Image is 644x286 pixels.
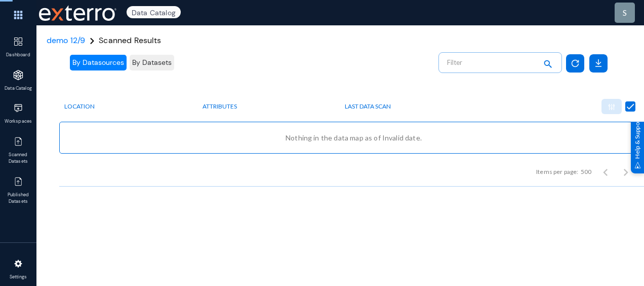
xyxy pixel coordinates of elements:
[2,274,35,281] span: Settings
[595,162,616,182] button: Previous page
[132,58,172,67] span: By Datasets
[2,192,35,205] span: Published Datasets
[72,58,124,67] span: By Datasources
[99,35,161,46] span: Scanned Results
[13,136,23,147] img: icon-published.svg
[631,113,644,173] div: Help & Support
[13,176,23,187] img: icon-published.svg
[13,70,23,80] img: icon-applications.svg
[623,7,627,19] div: s
[3,4,33,26] img: app launcher
[13,103,23,113] img: icon-workspace.svg
[203,103,237,110] span: Attributes
[39,5,116,21] img: exterro-work-mark.svg
[616,162,636,182] button: Next page
[447,55,536,70] input: Filter
[36,3,115,23] span: Exterro
[13,37,23,47] img: icon-dashboard.svg
[581,167,591,176] div: 500
[345,103,391,110] span: Last Data Scan
[536,167,578,176] div: Items per page:
[2,52,35,59] span: Dashboard
[47,35,85,46] a: demo 12/9
[64,103,95,110] span: Location
[623,8,627,17] span: s
[130,55,174,70] button: By Datasets
[286,133,422,142] span: Nothing in the data map as of Invalid date.
[13,259,23,269] img: icon-settings.svg
[2,118,35,125] span: Workspaces
[634,162,641,168] img: help_support.svg
[542,58,554,71] mat-icon: search
[70,55,127,70] button: By Datasources
[2,85,35,92] span: Data Catalog
[127,6,181,18] span: Data Catalog
[2,152,35,165] span: Scanned Datasets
